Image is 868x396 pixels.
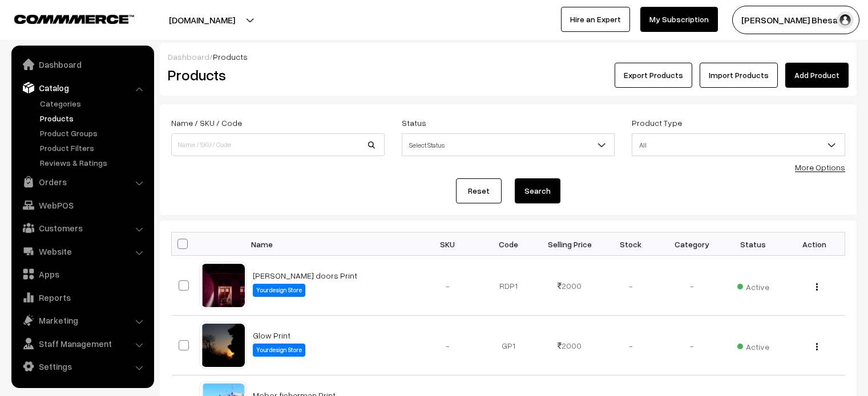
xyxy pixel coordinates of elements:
button: Search [515,178,560,203]
span: All [632,133,845,156]
img: user [837,11,854,28]
th: Category [661,232,722,256]
a: Customers [14,218,150,238]
td: - [661,316,722,375]
label: Status [402,117,426,129]
a: Products [37,112,150,124]
input: Name / SKU / Code [171,133,385,156]
a: Website [14,241,150,262]
span: Active [737,278,769,293]
td: - [417,256,478,316]
img: Menu [816,283,818,291]
label: Product Type [632,117,682,129]
a: Glow Print [253,330,290,340]
a: COMMMERCE [14,11,114,25]
button: [DOMAIN_NAME] [129,6,275,34]
td: - [661,256,722,316]
td: 2000 [539,316,600,375]
a: Settings [14,356,150,377]
th: Name [246,232,417,256]
a: Apps [14,264,150,284]
span: Active [737,338,769,353]
th: Status [722,232,784,256]
a: Dashboard [14,54,150,75]
a: Import Products [700,63,778,88]
td: GP1 [478,316,539,375]
a: Categories [37,97,150,109]
span: Select Status [402,135,615,155]
a: Reports [14,287,150,308]
a: Hire an Expert [561,7,630,32]
a: Dashboard [168,52,209,62]
label: Yourdesign Store [253,284,305,297]
img: COMMMERCE [14,15,134,23]
a: [PERSON_NAME] doors Print [253,271,357,280]
td: 2000 [539,256,600,316]
a: Product Filters [37,142,150,154]
td: RDP1 [478,256,539,316]
a: Reviews & Ratings [37,157,150,169]
a: Product Groups [37,127,150,139]
span: Products [213,52,248,62]
label: Name / SKU / Code [171,117,242,129]
h2: Products [168,66,383,84]
div: / [168,51,849,63]
span: Select Status [402,133,615,156]
a: Add Product [785,63,849,88]
a: WebPOS [14,195,150,215]
th: Stock [600,232,661,256]
th: Code [478,232,539,256]
button: [PERSON_NAME] Bhesani… [732,6,859,34]
label: Yourdesign Store [253,344,305,357]
th: SKU [417,232,478,256]
a: More Options [795,162,845,172]
a: Reset [456,178,502,203]
th: Selling Price [539,232,600,256]
a: Catalog [14,77,150,98]
a: Orders [14,172,150,192]
span: All [632,135,845,155]
td: - [417,316,478,375]
a: My Subscription [640,7,718,32]
td: - [600,316,661,375]
button: Export Products [615,63,692,88]
img: Menu [816,343,818,350]
td: - [600,256,661,316]
a: Marketing [14,310,150,330]
th: Action [784,232,845,256]
a: Staff Management [14,333,150,354]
